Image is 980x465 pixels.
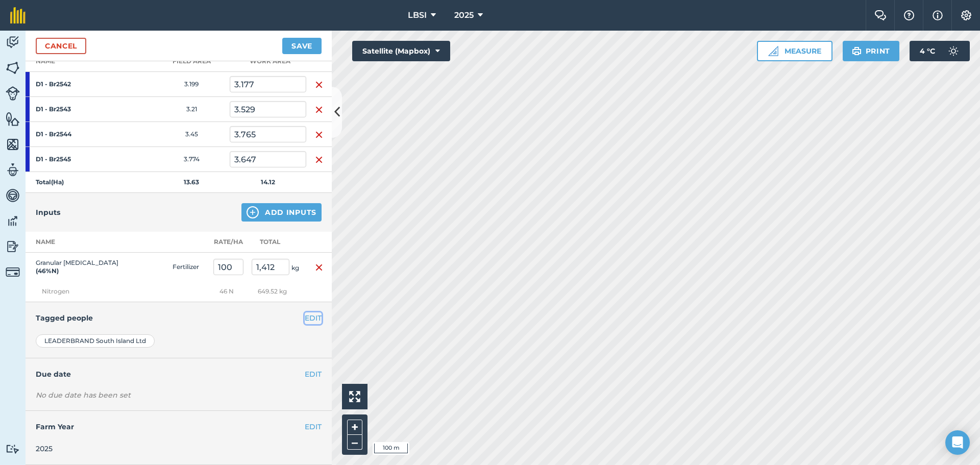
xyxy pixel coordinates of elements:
[26,232,128,253] th: Name
[347,435,362,450] button: –
[6,137,20,152] img: svg+xml;base64,PHN2ZyB4bWxucz0iaHR0cDovL3d3dy53My5vcmcvMjAwMC9zdmciIHdpZHRoPSI1NiIgaGVpZ2h0PSI2MC...
[10,7,26,23] img: fieldmargin Logo
[768,46,778,56] img: Ruler icon
[305,312,322,324] button: EDIT
[36,80,115,88] strong: D1 - Br2542
[36,267,59,275] strong: ( 46 % N )
[843,41,900,61] button: Print
[36,369,322,380] h4: Due date
[36,443,322,454] div: 2025
[6,213,20,229] img: svg+xml;base64,PD94bWwgdmVyc2lvbj0iMS4wIiBlbmNvZGluZz0idXRmLTgiPz4KPCEtLSBHZW5lcmF0b3I6IEFkb2JlIE...
[305,421,322,432] button: EDIT
[352,41,450,61] button: Satellite (Mapbox)
[757,41,832,61] button: Measure
[153,122,230,147] td: 3.45
[36,334,155,348] div: LEADERBRAND South Island Ltd
[261,178,275,186] strong: 14.12
[920,41,935,61] span: 4 ° C
[6,60,20,76] img: svg+xml;base64,PHN2ZyB4bWxucz0iaHR0cDovL3d3dy53My5vcmcvMjAwMC9zdmciIHdpZHRoPSI1NiIgaGVpZ2h0PSI2MC...
[6,111,20,127] img: svg+xml;base64,PHN2ZyB4bWxucz0iaHR0cDovL3d3dy53My5vcmcvMjAwMC9zdmciIHdpZHRoPSI1NiIgaGVpZ2h0PSI2MC...
[852,45,862,57] img: svg+xml;base64,PHN2ZyB4bWxucz0iaHR0cDovL3d3dy53My5vcmcvMjAwMC9zdmciIHdpZHRoPSIxOSIgaGVpZ2h0PSIyNC...
[248,232,306,253] th: Total
[26,51,153,72] th: Name
[247,206,259,218] img: svg+xml;base64,PHN2ZyB4bWxucz0iaHR0cDovL3d3dy53My5vcmcvMjAwMC9zdmciIHdpZHRoPSIxNCIgaGVpZ2h0PSIyNC...
[209,281,248,302] td: 46 N
[315,104,323,116] img: svg+xml;base64,PHN2ZyB4bWxucz0iaHR0cDovL3d3dy53My5vcmcvMjAwMC9zdmciIHdpZHRoPSIxNiIgaGVpZ2h0PSIyNC...
[36,312,322,324] h4: Tagged people
[6,444,20,454] img: svg+xml;base64,PD94bWwgdmVyc2lvbj0iMS4wIiBlbmNvZGluZz0idXRmLTgiPz4KPCEtLSBHZW5lcmF0b3I6IEFkb2JlIE...
[36,38,86,54] a: Cancel
[943,41,964,61] img: svg+xml;base64,PD94bWwgdmVyc2lvbj0iMS4wIiBlbmNvZGluZz0idXRmLTgiPz4KPCEtLSBHZW5lcmF0b3I6IEFkb2JlIE...
[903,10,915,20] img: A question mark icon
[36,178,64,186] strong: Total ( Ha )
[910,41,970,61] button: 4 °C
[6,239,20,254] img: svg+xml;base64,PD94bWwgdmVyc2lvbj0iMS4wIiBlbmNvZGluZz0idXRmLTgiPz4KPCEtLSBHZW5lcmF0b3I6IEFkb2JlIE...
[6,35,20,50] img: svg+xml;base64,PD94bWwgdmVyc2lvbj0iMS4wIiBlbmNvZGluZz0idXRmLTgiPz4KPCEtLSBHZW5lcmF0b3I6IEFkb2JlIE...
[6,188,20,203] img: svg+xml;base64,PD94bWwgdmVyc2lvbj0iMS4wIiBlbmNvZGluZz0idXRmLTgiPz4KPCEtLSBHZW5lcmF0b3I6IEFkb2JlIE...
[282,38,322,54] button: Save
[26,281,209,302] td: Nitrogen
[347,420,362,435] button: +
[36,390,322,400] div: No due date has been set
[36,155,115,163] strong: D1 - Br2545
[26,253,128,282] td: Granular [MEDICAL_DATA]
[248,281,306,302] td: 649.52 kg
[315,79,323,91] img: svg+xml;base64,PHN2ZyB4bWxucz0iaHR0cDovL3d3dy53My5vcmcvMjAwMC9zdmciIHdpZHRoPSIxNiIgaGVpZ2h0PSIyNC...
[408,9,427,21] span: LBSI
[230,51,306,72] th: Work area
[315,129,323,141] img: svg+xml;base64,PHN2ZyB4bWxucz0iaHR0cDovL3d3dy53My5vcmcvMjAwMC9zdmciIHdpZHRoPSIxNiIgaGVpZ2h0PSIyNC...
[945,430,970,455] div: Open Intercom Messenger
[6,265,20,279] img: svg+xml;base64,PD94bWwgdmVyc2lvbj0iMS4wIiBlbmNvZGluZz0idXRmLTgiPz4KPCEtLSBHZW5lcmF0b3I6IEFkb2JlIE...
[315,154,323,166] img: svg+xml;base64,PHN2ZyB4bWxucz0iaHR0cDovL3d3dy53My5vcmcvMjAwMC9zdmciIHdpZHRoPSIxNiIgaGVpZ2h0PSIyNC...
[209,232,248,253] th: Rate/ Ha
[6,162,20,178] img: svg+xml;base64,PD94bWwgdmVyc2lvbj0iMS4wIiBlbmNvZGluZz0idXRmLTgiPz4KPCEtLSBHZW5lcmF0b3I6IEFkb2JlIE...
[153,147,230,172] td: 3.774
[36,421,322,432] h4: Farm Year
[6,86,20,101] img: svg+xml;base64,PD94bWwgdmVyc2lvbj0iMS4wIiBlbmNvZGluZz0idXRmLTgiPz4KPCEtLSBHZW5lcmF0b3I6IEFkb2JlIE...
[36,207,60,218] h4: Inputs
[153,97,230,122] td: 3.21
[933,9,943,21] img: svg+xml;base64,PHN2ZyB4bWxucz0iaHR0cDovL3d3dy53My5vcmcvMjAwMC9zdmciIHdpZHRoPSIxNyIgaGVpZ2h0PSIxNy...
[153,51,230,72] th: Field Area
[248,253,306,282] td: kg
[153,72,230,97] td: 3.199
[305,369,322,380] button: EDIT
[168,253,209,282] td: Fertilizer
[960,10,972,20] img: A cog icon
[36,130,115,138] strong: D1 - Br2544
[36,105,115,113] strong: D1 - Br2543
[454,9,474,21] span: 2025
[874,10,887,20] img: Two speech bubbles overlapping with the left bubble in the forefront
[241,203,322,222] button: Add Inputs
[349,391,360,402] img: Four arrows, one pointing top left, one top right, one bottom right and the last bottom left
[315,261,323,274] img: svg+xml;base64,PHN2ZyB4bWxucz0iaHR0cDovL3d3dy53My5vcmcvMjAwMC9zdmciIHdpZHRoPSIxNiIgaGVpZ2h0PSIyNC...
[184,178,199,186] strong: 13.63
